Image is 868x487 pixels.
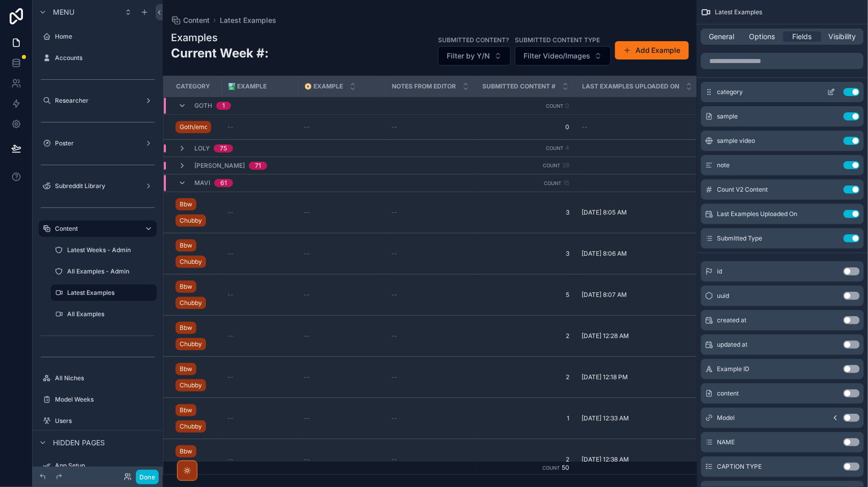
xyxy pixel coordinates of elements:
[39,28,157,45] a: Home
[55,225,136,233] label: Content
[544,180,561,186] small: Count
[39,50,157,66] a: Accounts
[546,103,563,109] small: Count
[55,374,155,382] label: All Niches
[39,93,157,109] a: Researcher
[793,32,813,42] span: Fields
[543,163,560,168] small: Count
[55,33,155,41] label: Home
[255,162,261,170] div: 71
[55,182,140,190] label: Subreddit Library
[194,144,210,153] span: Loly
[717,88,743,96] span: category
[53,7,74,17] span: Menu
[136,470,159,484] button: Done
[717,112,738,120] span: sample
[55,395,155,404] label: Model Weeks
[194,179,210,187] span: Mavi
[563,179,569,187] span: 15
[542,465,560,471] small: Count
[717,463,762,471] span: CAPTION TYPE
[562,464,569,471] span: 50
[749,32,775,42] span: Options
[39,391,157,408] a: Model Weeks
[220,179,227,187] div: 61
[717,389,739,398] span: content
[710,32,735,42] span: General
[67,267,155,276] label: All Examples - Admin
[55,97,140,105] label: Researcher
[717,414,735,422] span: Model
[717,161,730,169] span: note
[51,285,157,301] a: Latest Examples
[194,102,212,110] span: Goth
[565,102,569,109] span: 0
[55,462,155,470] label: App Setup
[39,458,157,474] a: App Setup
[717,267,722,276] span: id
[220,144,227,153] div: 75
[717,316,747,324] span: created at
[55,139,140,147] label: Poster
[222,102,225,110] div: 1
[717,186,768,194] span: Count V2 Content
[39,370,157,386] a: All Niches
[562,161,569,169] span: 28
[546,145,563,151] small: Count
[717,137,756,145] span: sample video
[583,82,680,90] span: Last Examples Uploaded On
[194,162,245,170] span: [PERSON_NAME]
[717,365,750,373] span: Example ID
[717,292,730,300] span: uuid
[717,210,798,218] span: Last Examples Uploaded On
[51,306,157,322] a: All Examples
[717,341,748,349] span: updated at
[39,221,157,237] a: Content
[39,178,157,194] a: Subreddit Library
[67,310,155,318] label: All Examples
[305,82,343,90] span: 📀 EXAMPLE
[483,82,556,90] span: Submitted Content #
[717,438,735,446] span: NAME
[717,234,763,242] span: Submitted Type
[51,242,157,258] a: Latest Weeks - Admin
[39,413,157,429] a: Users
[67,246,155,254] label: Latest Weeks - Admin
[39,135,157,151] a: Poster
[829,32,857,42] span: Visibility
[565,144,569,151] span: 4
[228,82,267,90] span: 🏞️ EXAMPLE
[51,263,157,280] a: All Examples - Admin
[55,54,155,62] label: Accounts
[55,417,155,425] label: Users
[67,289,151,297] label: Latest Examples
[53,438,105,448] span: Hidden pages
[176,82,210,90] span: CATEGORY
[392,82,456,90] span: Notes From Editor
[715,8,763,16] span: Latest Examples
